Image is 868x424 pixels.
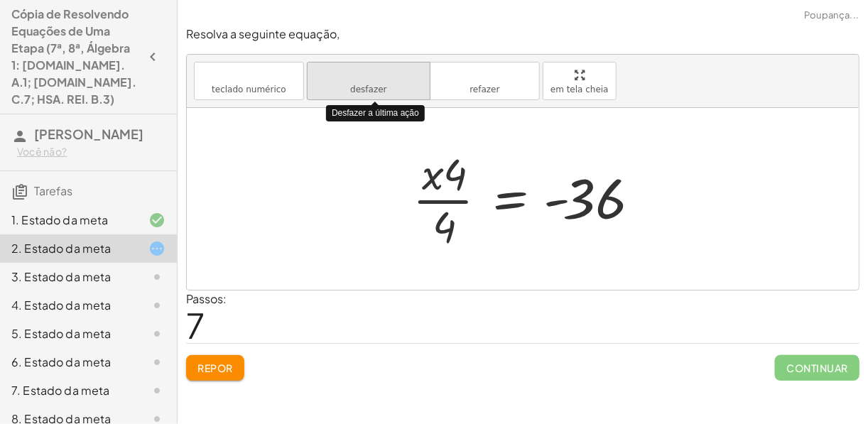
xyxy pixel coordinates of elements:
div: Desfazer a última ação [326,105,425,121]
div: 5. Estado da meta [11,325,126,342]
button: em tela cheia [543,62,617,100]
h4: Cópia de Resolvendo Equações de Uma Etapa (7ª, 8ª, Álgebra 1: [DOMAIN_NAME]. A.1; [DOMAIN_NAME]. ... [11,6,140,108]
span: refazer [470,85,499,94]
button: Repor [186,355,244,381]
div: 4. Estado da meta [11,297,126,314]
i: Task started. [148,240,166,257]
span: [PERSON_NAME] [34,126,143,142]
i: Task not started. [148,382,166,399]
div: 7. Estado da meta [11,382,126,399]
div: 1. Estado da meta [11,212,126,229]
i: Task finished and correct. [148,212,166,229]
div: 2. Estado da meta [11,240,126,257]
button: desfazerdesfazer [307,62,430,100]
i: refazer [438,67,532,84]
button: refazerrefazer [430,62,540,100]
span: teclado numérico [212,85,286,94]
font: Você não? [17,145,67,158]
button: tecladoteclado numérico [194,62,304,100]
label: Passos: [186,291,227,306]
i: Task not started. [148,354,166,371]
span: desfazer [350,85,386,94]
i: teclado [202,67,296,84]
i: desfazer [315,67,423,84]
span: 7 [186,303,205,347]
div: 6. Estado da meta [11,354,126,371]
span: em tela cheia [550,85,609,94]
font: Poupança... [804,9,859,21]
i: Task not started. [148,297,166,314]
font: Repor [197,362,233,374]
i: Task not started. [148,268,166,286]
p: Resolva a seguinte equação, [186,26,859,43]
div: 3. Estado da meta [11,268,126,286]
i: Task not started. [148,325,166,342]
span: Tarefas [34,183,72,198]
